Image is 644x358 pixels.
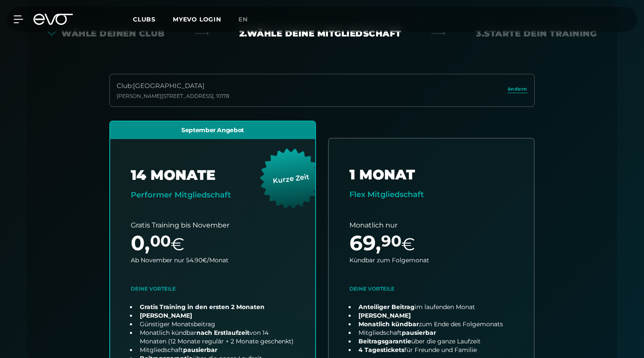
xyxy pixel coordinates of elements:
[173,15,221,23] a: MYEVO LOGIN
[238,15,258,24] a: en
[508,85,527,93] span: ändern
[508,85,527,95] a: ändern
[133,15,173,23] a: Clubs
[238,15,248,23] span: en
[133,15,156,23] span: Clubs
[117,81,229,91] div: Club : [GEOGRAPHIC_DATA]
[117,93,229,100] div: [PERSON_NAME][STREET_ADDRESS] , 10178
